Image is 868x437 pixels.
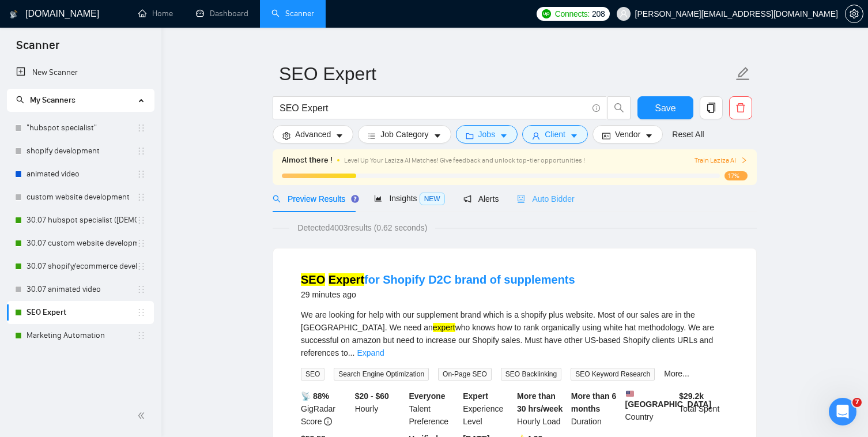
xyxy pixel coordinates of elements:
[137,146,146,156] span: holder
[602,131,610,140] span: idcard
[7,255,154,278] li: 30.07 shopify/ecommerce development (worldwide)
[271,9,314,18] a: searchScanner
[27,301,137,324] a: SEO Expert
[532,131,540,140] span: user
[420,193,445,205] span: NEW
[741,157,748,164] span: right
[301,391,329,401] b: 📡 88%
[677,390,731,428] div: Total Spent
[570,131,578,140] span: caret-down
[571,391,617,413] b: More than 6 months
[27,209,137,232] a: 30.07 hubspot specialist ([DEMOGRAPHIC_DATA] - not for residents)
[27,163,137,186] a: animated video
[7,278,154,301] li: 30.07 animated video
[196,9,248,18] a: dashboardDashboard
[7,140,154,163] li: shopify development
[27,324,137,347] a: Marketing Automation
[730,103,752,113] span: delete
[273,125,353,144] button: settingAdvancedcaret-down
[16,96,24,104] span: search
[301,273,325,286] mark: SEO
[463,195,471,203] span: notification
[16,61,145,84] a: New Scanner
[569,390,623,428] div: Duration
[679,391,704,401] b: $ 29.2k
[515,390,569,428] div: Hourly Load
[664,369,689,378] a: More...
[672,128,704,141] a: Reset All
[695,155,748,166] button: Train Laziza AI
[27,232,137,255] a: 30.07 custom website development
[10,5,18,24] img: logo
[137,216,146,225] span: holder
[517,194,574,204] span: Auto Bidder
[700,103,722,113] span: copy
[355,391,389,401] b: $20 - $60
[334,368,429,381] span: Search Engine Optimization
[542,9,551,18] img: upwork-logo.png
[357,348,384,357] a: Expand
[282,154,333,167] span: Almost there !
[301,273,575,286] a: SEO Expertfor Shopify D2C brand of supplements
[289,221,435,234] span: Detected 4003 results (0.62 seconds)
[137,285,146,294] span: holder
[438,368,492,381] span: On-Page SEO
[7,163,154,186] li: animated video
[735,66,750,81] span: edit
[407,390,461,428] div: Talent Preference
[845,5,863,23] button: setting
[845,9,863,18] a: setting
[645,131,653,140] span: caret-down
[348,348,355,357] span: ...
[478,128,496,141] span: Jobs
[7,61,154,84] li: New Scanner
[301,288,575,302] div: 29 minutes ago
[7,324,154,347] li: Marketing Automation
[433,131,441,140] span: caret-down
[374,194,444,203] span: Insights
[463,194,499,204] span: Alerts
[461,390,515,428] div: Experience Level
[517,195,525,203] span: robot
[7,186,154,209] li: custom website development
[608,103,630,113] span: search
[301,368,324,381] span: SEO
[724,171,748,180] span: 17%
[16,95,76,105] span: My Scanners
[522,125,588,144] button: userClientcaret-down
[545,128,565,141] span: Client
[301,308,729,359] div: We are looking for help with our supplement brand which is a shopify plus website. Most of our sa...
[829,398,856,425] iframe: Intercom live chat
[137,308,146,317] span: holder
[7,301,154,324] li: SEO Expert
[626,390,634,398] img: 🇺🇸
[7,37,69,61] span: Scanner
[137,193,146,202] span: holder
[592,104,600,112] span: info-circle
[344,156,585,164] span: Level Up Your Laziza AI Matches! Give feedback and unlock top-tier opportunities !
[368,131,376,140] span: bars
[273,195,281,203] span: search
[353,390,407,428] div: Hourly
[592,125,663,144] button: idcardVendorcaret-down
[655,101,675,115] span: Save
[637,96,693,119] button: Save
[27,186,137,209] a: custom website development
[500,131,508,140] span: caret-down
[137,169,146,179] span: holder
[7,116,154,140] li: "hubspot specialist"
[380,128,428,141] span: Job Category
[433,323,455,332] mark: expert
[27,116,137,140] a: "hubspot specialist"
[350,194,360,204] div: Tooltip anchor
[279,59,733,88] input: Scanner name...
[27,278,137,301] a: 30.07 animated video
[623,390,677,428] div: Country
[137,331,146,340] span: holder
[137,262,146,271] span: holder
[329,273,364,286] mark: Expert
[137,239,146,248] span: holder
[466,131,474,140] span: folder
[409,391,446,401] b: Everyone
